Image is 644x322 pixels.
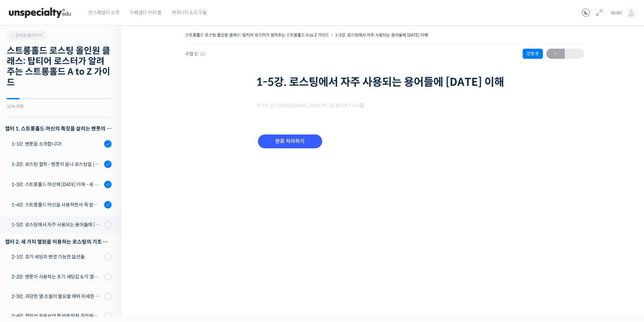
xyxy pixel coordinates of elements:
[185,32,329,38] a: 스트롱홀드 로스팅 올인원 클래스: 탑티어 로스터가 알려주는 스트롱홀드 A to Z 가이드
[11,312,102,320] div: 2-4강. 적외선 프로브의 특성에 맞춰 주의해야 할 점들
[5,124,112,133] h3: 챕터 1. 스트롱홀드 머신의 특징을 살리는 벤풋의 로스팅 방식
[11,181,102,188] div: 1-3강. 스트롱홀드 머신에 [DATE] 이해 - 세 가지 열원이 만들어내는 변화
[256,103,364,108] span: 영상이 끊기[DEMOGRAPHIC_DATA] 여기를 클릭해주세요
[11,273,102,280] div: 2-2강. 벤풋이 사용하는 초기 세팅값 & 각 열원이 하는 역할
[546,49,565,59] a: ←이전
[197,51,205,57] span: / 30
[523,49,543,59] div: 진행 중
[546,49,565,58] span: ←
[7,30,47,41] a: 강의로 돌아가기
[256,76,513,89] h1: 1-5강. 로스팅에서 자주 사용되는 용어들에 [DATE] 이해
[5,237,112,246] div: 챕터 2. 세 가지 열원을 이용하는 로스팅의 기초 설계
[11,221,102,228] div: 1-5강. 로스팅에서 자주 사용되는 용어들에 [DATE] 이해
[335,32,428,38] a: 1-5강. 로스팅에서 자주 사용되는 용어들에 [DATE] 이해
[11,293,102,300] div: 2-3강. 과감한 열 조절이 필요할 때와 미세한 열 조절이 필요할 때
[7,104,112,108] div: 12% 진행
[10,33,42,38] span: 강의로 돌아가기
[258,134,322,148] input: 완료 처리하기
[11,160,102,168] div: 1-2강. 로스팅 철학 - 벤풋이 옴니 로스팅을 [DATE] 않는 이유
[185,52,205,56] span: 수업 5
[11,201,102,208] div: 1-4강. 스트롱홀드 머신을 사용하면서 꼭 알고 있어야 할 유의사항
[11,253,102,261] div: 2-1강. 초기 세팅과 변경 가능한 옵션들
[611,10,622,16] span: NURI
[11,140,102,148] div: 1-1강. 벤풋을 소개합니다!
[7,46,112,88] h2: 스트롱홀드 로스팅 올인원 클래스: 탑티어 로스터가 알려주는 스트롱홀드 A to Z 가이드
